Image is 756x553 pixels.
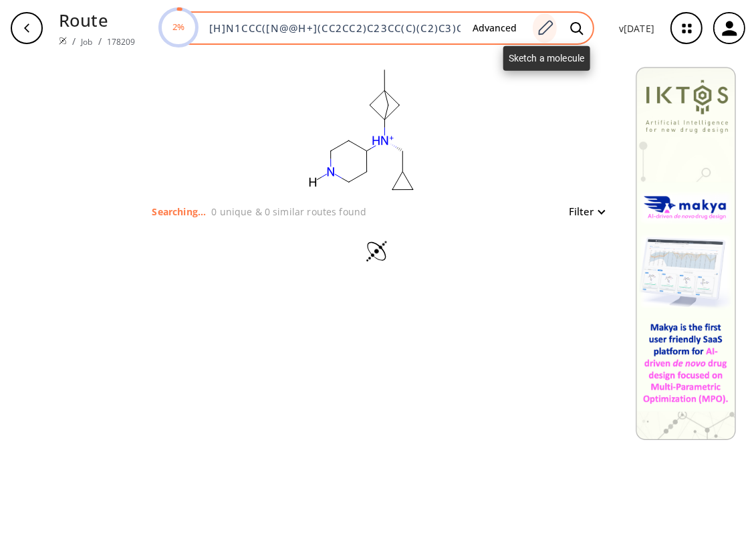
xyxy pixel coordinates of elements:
[107,36,136,47] a: 178209
[59,37,67,45] img: Spaya logo
[201,21,462,35] input: Enter SMILES
[636,67,736,440] img: Banner
[229,56,497,203] svg: [H]N1CCC([N@@H+](CC2CC2)C23CC(C)(C2)C3)CC1
[561,207,604,217] button: Filter
[211,205,366,219] p: 0 unique & 0 similar routes found
[503,46,590,71] div: Sketch a molecule
[81,36,92,47] a: Job
[619,21,654,35] p: v [DATE]
[72,34,76,48] li: /
[152,205,207,219] p: Searching...
[172,21,184,33] text: 2%
[462,16,527,41] button: Advanced
[98,34,102,48] li: /
[59,8,136,33] p: Route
